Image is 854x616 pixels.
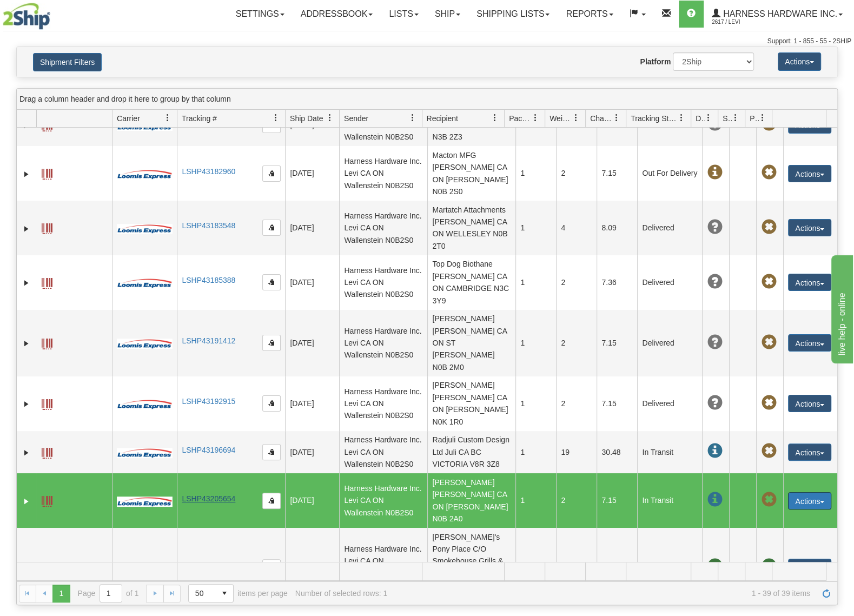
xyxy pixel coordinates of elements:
td: Macton MFG [PERSON_NAME] CA ON [PERSON_NAME] N0B 2S0 [427,146,515,201]
button: Actions [788,559,831,576]
span: 50 [195,588,209,599]
a: Weight filter column settings [567,109,585,127]
td: 7.15 [597,310,637,376]
span: Pickup Status [750,113,759,124]
a: Tracking Status filter column settings [672,109,691,127]
a: Packages filter column settings [526,109,545,127]
button: Copy to clipboard [262,493,281,509]
span: In Transit [707,492,722,507]
button: Actions [788,492,831,509]
td: Harness Hardware Inc. Levi CA ON Wallenstein N0B2S0 [339,255,427,310]
td: Harness Hardware Inc. Levi CA ON Wallenstein N0B2S0 [339,146,427,201]
td: 7.36 [597,255,637,310]
td: Harness Hardware Inc. Levi CA ON WALLENSTEIN N0B2S0 [339,528,427,607]
a: Settings [228,1,293,28]
td: [DATE] [285,201,339,255]
button: Actions [788,165,831,182]
td: 1 [515,473,556,528]
a: LSHP43183548 [182,221,235,230]
td: [DATE] [285,528,339,607]
img: logo2617.jpg [3,3,50,30]
span: Unknown [707,335,722,350]
td: 1 [515,431,556,473]
button: Actions [778,52,821,71]
td: 2 [556,310,597,376]
td: Harness Hardware Inc. Levi CA ON Wallenstein N0B2S0 [339,431,427,473]
span: Sender [344,113,368,124]
a: Harness Hardware Inc. 2617 / Levi [704,1,851,28]
td: Delivered [637,310,702,376]
a: Label [42,558,52,575]
button: Actions [788,219,831,236]
button: Actions [788,395,831,412]
span: Unknown [707,274,722,289]
a: Ship [427,1,468,28]
span: Unknown [707,395,722,410]
a: Expand [21,169,32,180]
a: Sender filter column settings [403,109,422,127]
a: LSHP43182960 [182,167,235,176]
span: Shipment Issues [723,113,732,124]
td: 2 [556,146,597,201]
a: Reports [558,1,621,28]
a: Label [42,164,52,181]
a: Label [42,334,52,351]
a: 520036570833 [182,561,232,569]
a: LSHP43205654 [182,494,235,503]
td: 30.48 [597,431,637,473]
span: Unknown [707,220,722,235]
span: Pickup Successfully created [761,559,776,574]
td: Out For Delivery [637,146,702,201]
a: Label [42,394,52,412]
span: Weight [550,113,572,124]
td: 1 [515,376,556,431]
a: LSHP43191412 [182,336,235,345]
td: Delivered [637,376,702,431]
a: Expand [21,223,32,234]
input: Page 1 [100,585,122,602]
a: Expand [21,338,32,349]
a: Pickup Status filter column settings [753,109,772,127]
label: Platform [640,56,671,67]
a: Addressbook [293,1,381,28]
span: Pickup Not Assigned [761,165,776,180]
td: 19 [556,431,597,473]
td: In Transit [637,473,702,528]
span: Pickup Not Assigned [761,492,776,507]
span: Tracking # [182,113,217,124]
button: Copy to clipboard [262,220,281,236]
span: Recipient [427,113,458,124]
td: 2 [556,473,597,528]
img: 30 - Loomis Express [117,338,172,349]
td: Delivered [637,255,702,310]
span: Page of 1 [78,584,139,602]
td: 7.15 [597,473,637,528]
a: Refresh [818,585,835,602]
a: LSHP43196694 [182,446,235,454]
span: Packages [509,113,532,124]
span: Pickup Not Assigned [761,220,776,235]
span: On time [707,559,722,574]
button: Actions [788,274,831,291]
div: grid grouping header [17,89,837,110]
a: Lists [381,1,426,28]
td: 1 [515,255,556,310]
td: 1 [515,310,556,376]
span: Charge [590,113,613,124]
td: [DATE] [285,255,339,310]
td: Harness Hardware Inc. Levi CA ON Wallenstein N0B2S0 [339,376,427,431]
img: 30 - Loomis Express [117,169,172,180]
td: [DATE] [285,310,339,376]
button: Actions [788,443,831,461]
td: 7.15 [597,376,637,431]
span: Pickup Not Assigned [761,443,776,459]
a: Label [42,273,52,290]
span: Page 1 [52,585,70,602]
td: 1 [515,201,556,255]
a: Charge filter column settings [607,109,626,127]
td: [DATE] [285,431,339,473]
button: Actions [788,334,831,352]
a: Shipping lists [468,1,558,28]
td: Harness Hardware Inc. Levi CA ON Wallenstein N0B2S0 [339,310,427,376]
span: Unknown [707,116,722,131]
